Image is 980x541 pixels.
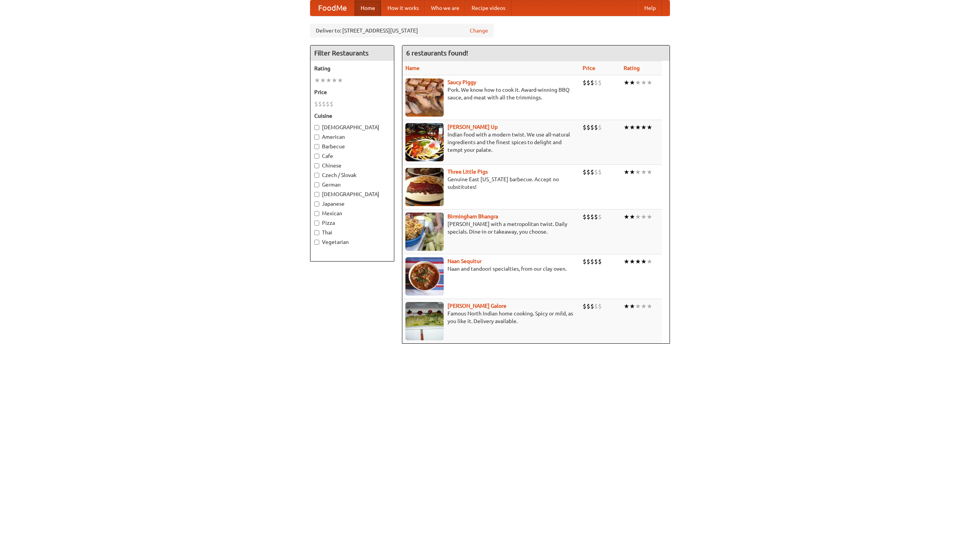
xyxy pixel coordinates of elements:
[314,162,390,169] label: Chinese
[594,302,598,310] li: $
[624,213,629,221] li: ★
[448,258,482,264] a: Naan Sequitur
[314,182,319,187] input: German
[314,135,319,140] input: American
[314,201,319,206] input: Japanese
[314,238,390,246] label: Vegetarian
[590,257,594,266] li: $
[624,168,629,176] li: ★
[354,0,381,16] a: Home
[598,257,602,266] li: $
[586,213,590,221] li: $
[647,213,652,221] li: ★
[314,133,390,141] label: American
[405,131,577,154] p: Indian food with a modern twist. We use all-natural ingredients and the finest spices to delight ...
[641,78,647,87] li: ★
[314,219,390,227] label: Pizza
[448,169,488,175] a: Three Little Pigs
[583,257,586,266] li: $
[586,168,590,176] li: $
[314,229,390,236] label: Thai
[314,125,319,130] input: [DEMOGRAPHIC_DATA]
[624,302,629,310] li: ★
[635,213,641,221] li: ★
[448,124,498,130] a: [PERSON_NAME] Up
[318,100,322,108] li: $
[405,302,444,340] img: currygalore.jpg
[586,123,590,132] li: $
[641,168,647,176] li: ★
[598,302,602,310] li: $
[629,123,635,132] li: ★
[314,100,318,108] li: $
[448,79,476,85] b: Saucy Piggy
[590,168,594,176] li: $
[314,154,319,159] input: Cafe
[635,168,641,176] li: ★
[332,76,337,84] li: ★
[448,213,498,219] a: Birmingham Bhangra
[641,257,647,266] li: ★
[635,123,641,132] li: ★
[641,123,647,132] li: ★
[635,257,641,266] li: ★
[310,45,394,61] h4: Filter Restaurants
[594,123,598,132] li: $
[310,0,354,16] a: FoodMe
[594,213,598,221] li: $
[425,0,465,16] a: Who we are
[314,173,319,178] input: Czech / Slovak
[647,78,652,87] li: ★
[405,78,444,117] img: saucy.jpg
[337,76,343,84] li: ★
[314,112,390,120] h5: Cuisine
[594,257,598,266] li: $
[405,86,577,101] p: Pork. We know how to cook it. Award-winning BBQ sauce, and meat with all the trimmings.
[405,168,444,206] img: littlepigs.jpg
[326,76,332,84] li: ★
[314,171,390,179] label: Czech / Slovak
[583,168,586,176] li: $
[594,168,598,176] li: $
[629,78,635,87] li: ★
[314,65,390,72] h5: Rating
[405,265,577,273] p: Naan and tandoori specialties, from our clay oven.
[641,302,647,310] li: ★
[314,192,319,197] input: [DEMOGRAPHIC_DATA]
[405,123,444,161] img: curryup.jpg
[629,302,635,310] li: ★
[314,152,390,160] label: Cafe
[320,76,326,84] li: ★
[583,302,586,310] li: $
[598,168,602,176] li: $
[314,144,319,149] input: Barbecue
[405,257,444,296] img: naansequitur.jpg
[405,220,577,236] p: [PERSON_NAME] with a metropolitan twist. Daily specials. Dine-in or takeaway, you choose.
[405,213,444,251] img: bhangra.jpg
[598,78,602,87] li: $
[598,213,602,221] li: $
[590,213,594,221] li: $
[314,221,319,226] input: Pizza
[310,24,494,37] div: Deliver to: [STREET_ADDRESS][US_STATE]
[405,65,420,71] a: Name
[448,303,506,309] a: [PERSON_NAME] Galore
[635,78,641,87] li: ★
[586,302,590,310] li: $
[405,175,577,191] p: Genuine East [US_STATE] barbecue. Accept no substitutes!
[629,257,635,266] li: ★
[314,143,390,150] label: Barbecue
[624,257,629,266] li: ★
[629,213,635,221] li: ★
[647,302,652,310] li: ★
[638,0,662,16] a: Help
[330,100,333,108] li: $
[314,123,390,131] label: [DEMOGRAPHIC_DATA]
[624,123,629,132] li: ★
[590,123,594,132] li: $
[635,302,641,310] li: ★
